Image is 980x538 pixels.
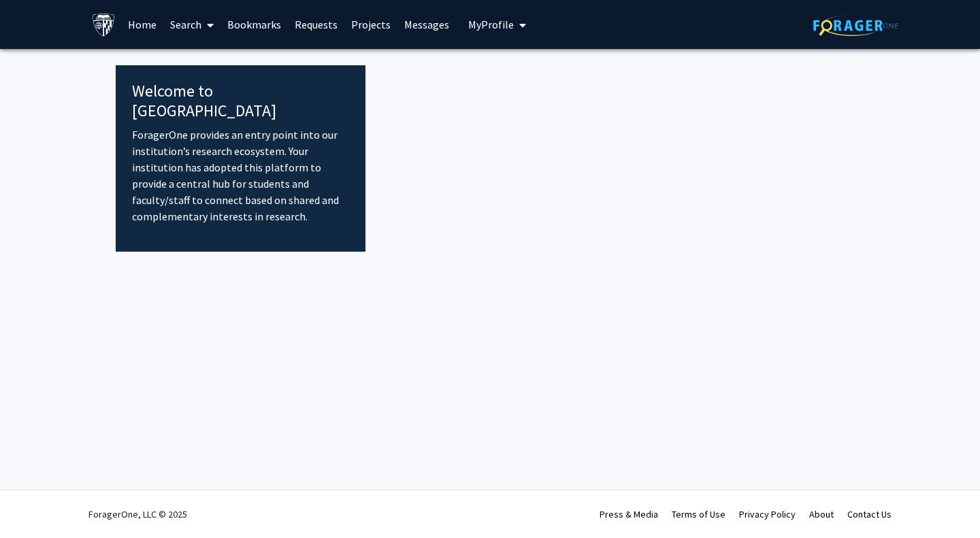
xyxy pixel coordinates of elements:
[672,508,725,520] a: Terms of Use
[121,1,163,48] a: Home
[813,15,898,36] img: ForagerOne Logo
[163,1,220,48] a: Search
[600,508,658,520] a: Press & Media
[344,1,397,48] a: Projects
[92,13,116,37] img: Johns Hopkins University Logo
[739,508,796,520] a: Privacy Policy
[220,1,288,48] a: Bookmarks
[809,508,834,520] a: About
[132,127,349,224] p: ForagerOne provides an entry point into our institution’s research ecosystem. Your institution ha...
[468,18,514,31] span: My Profile
[847,508,892,520] a: Contact Us
[288,1,344,48] a: Requests
[397,1,456,48] a: Messages
[88,490,187,538] div: ForagerOne, LLC © 2025
[132,82,349,121] h4: Welcome to [GEOGRAPHIC_DATA]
